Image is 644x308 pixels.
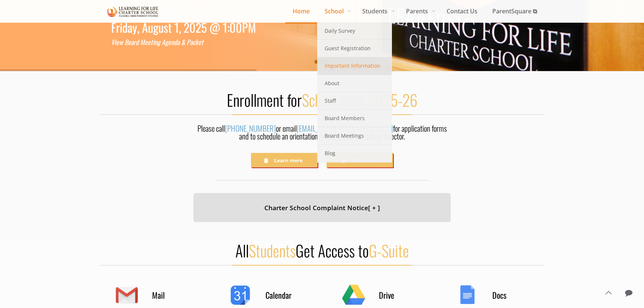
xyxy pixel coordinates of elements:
a: Staff [317,92,392,110]
div: g [165,38,168,47]
div: o [128,38,131,47]
div: V [111,38,115,47]
div: g [157,38,160,47]
span: G-Suite [369,239,409,262]
a: Blog [317,145,392,162]
div: d [136,38,139,47]
span: Important Information [325,61,380,71]
div: i [115,38,116,47]
a: Important Information [317,57,392,75]
span: Board Members [325,113,365,123]
div: Please call or email for application forms and to schedule an orientation meeting with our school... [193,124,451,144]
span: Guest Registration [325,44,371,53]
div: e [116,38,119,47]
span: Blog [325,148,335,158]
div: t [168,23,172,32]
a: About [317,75,392,92]
h4: Docs [492,290,529,300]
div: M [248,23,256,32]
div: 2 [184,23,189,32]
div: 5 [201,23,207,32]
div: d [174,38,177,47]
div: n [171,38,174,47]
span: Daily Survey [325,26,355,36]
a: Daily Survey [317,22,392,40]
span: Board Meetings [325,131,364,141]
div: , [137,23,139,32]
div: t [151,38,153,47]
span: Students [355,6,399,17]
div: e [145,38,148,47]
div: P [187,38,190,47]
div: u [148,23,153,32]
div: F [111,23,116,32]
div: i [153,38,154,47]
div: n [154,38,157,47]
div: A [162,38,165,47]
span: School [317,6,355,17]
span: Staff [325,96,336,106]
div: M [140,38,145,47]
div: 0 [229,23,236,32]
div: e [168,38,171,47]
div: s [164,23,168,32]
div: t [201,38,203,47]
div: & [181,38,185,47]
div: B [125,38,128,47]
div: r [133,38,136,47]
span: ParentSquare ⧉ [485,6,544,17]
span: Contact Us [439,6,485,17]
div: a [128,23,132,32]
a: Learn more [251,153,318,167]
div: e [198,38,201,47]
h2: All Get Access to [100,241,544,260]
div: w [119,38,123,47]
h4: Drive [379,290,416,300]
div: a [177,38,180,47]
div: r [116,23,120,32]
div: 1 [223,23,227,32]
span: [ + ] [368,203,380,212]
div: c [193,38,195,47]
div: i [120,23,122,32]
span: About [325,78,339,88]
span: Home [285,6,317,17]
a: View Board Meeting Agenda & Packet [111,38,203,47]
a: Board Members [317,110,392,127]
span: School Year 2025-26 [302,88,418,111]
div: A [142,23,148,32]
div: k [195,38,198,47]
h4: Calendar [265,290,303,300]
h4: Charter School Complaint Notice [203,202,442,213]
h4: Mail [152,290,189,300]
div: P [242,23,248,32]
div: @ [209,23,220,32]
div: a [190,38,193,47]
a: Back to top icon [600,285,616,301]
h2: Enrollment for [100,90,544,109]
img: Home [107,5,158,18]
div: u [158,23,164,32]
a: [PHONE_NUMBER] [225,122,276,134]
div: 0 [236,23,242,32]
div: g [153,23,158,32]
a: Our Last Board Meeting: Friday, August 1, 2025 @ 1:00PM [111,8,256,32]
div: , [179,23,181,32]
div: d [122,23,128,32]
a: Guest Registration [317,40,392,57]
a: [EMAIL_ADDRESS][DOMAIN_NAME] [296,122,393,134]
div: : [227,23,229,32]
a: Board Meetings [317,127,392,145]
span: Students [249,239,296,262]
div: 2 [196,23,201,32]
div: e [148,38,151,47]
div: 0 [189,23,196,32]
div: a [131,38,133,47]
div: y [132,23,137,32]
span: Parents [399,6,439,17]
div: 1 [174,23,179,32]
